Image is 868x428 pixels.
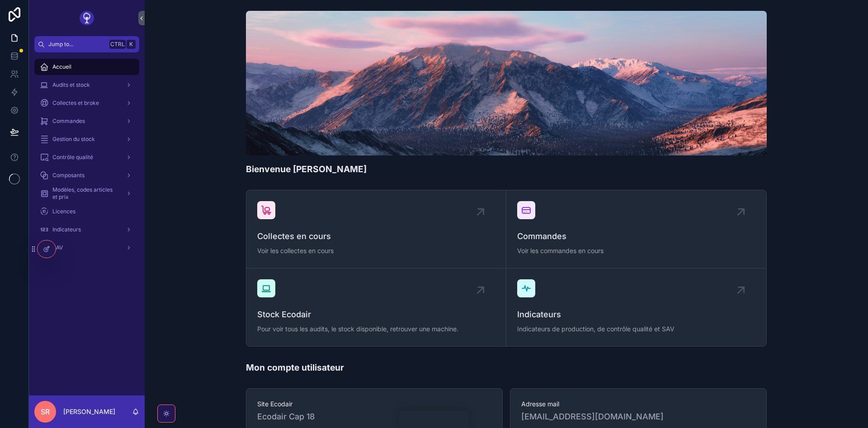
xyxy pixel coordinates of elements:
[257,325,495,334] span: Pour voir tous les audits, le stock disponible, retrouver une machine.
[517,308,755,321] span: Indicateurs
[41,406,50,417] span: SR
[257,410,315,423] span: Ecodair Cap 18
[52,172,85,179] span: Composants
[34,185,139,202] a: Modèles, codes articles et prix
[34,203,139,220] a: Licences
[109,40,126,49] span: Ctrl
[246,190,506,268] a: Collectes en coursVoir les collectes en cours
[506,268,766,346] a: IndicateursIndicateurs de production, de contrôle qualité et SAV
[257,230,495,243] span: Collectes en cours
[34,95,139,111] a: Collectes et broke
[52,186,118,201] span: Modèles, codes articles et prix
[34,167,139,183] a: Composants
[127,41,135,48] span: K
[257,400,491,409] span: Site Ecodair
[517,325,755,334] span: Indicateurs de production, de contrôle qualité et SAV
[257,246,495,255] span: Voir les collectes en cours
[506,190,766,268] a: CommandesVoir les commandes en cours
[521,410,755,423] span: [EMAIL_ADDRESS][DOMAIN_NAME]
[52,208,75,215] span: Licences
[52,244,63,251] span: SAV
[63,407,115,416] p: [PERSON_NAME]
[34,131,139,147] a: Gestion du stock
[34,113,139,129] a: Commandes
[517,246,755,255] span: Voir les commandes en cours
[52,63,71,71] span: Accueil
[34,240,139,256] a: SAV
[52,81,90,89] span: Audits et stock
[52,226,81,233] span: Indicateurs
[257,308,495,321] span: Stock Ecodair
[34,77,139,93] a: Audits et stock
[34,149,139,165] a: Contrôle qualité
[246,268,506,346] a: Stock EcodairPour voir tous les audits, le stock disponible, retrouver une machine.
[48,41,106,48] span: Jump to...
[34,59,139,75] a: Accueil
[29,52,145,268] div: scrollable content
[52,136,95,143] span: Gestion du stock
[246,163,367,175] h1: Bienvenue [PERSON_NAME]
[517,230,755,243] span: Commandes
[521,400,755,409] span: Adresse mail
[52,118,85,125] span: Commandes
[80,11,94,25] img: App logo
[34,36,139,52] button: Jump to...CtrlK
[246,361,344,374] h1: Mon compte utilisateur
[52,154,93,161] span: Contrôle qualité
[34,221,139,238] a: Indicateurs
[52,99,99,107] span: Collectes et broke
